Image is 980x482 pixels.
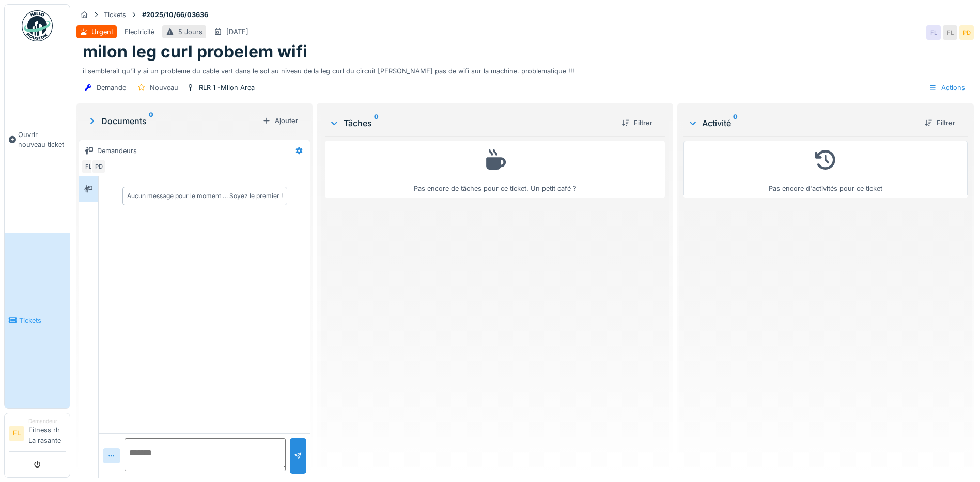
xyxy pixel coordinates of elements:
div: 5 Jours [178,27,203,37]
div: PD [91,159,106,174]
sup: 0 [733,117,738,129]
div: RLR 1 -Milon Area [199,83,255,93]
li: FL [9,426,24,441]
div: FL [943,25,957,40]
a: Ouvrir nouveau ticket [5,47,70,233]
span: Tickets [19,315,66,325]
div: Pas encore d'activités pour ce ticket [690,145,961,193]
img: Badge_color-CXgf-gQk.svg [22,10,53,41]
a: Tickets [5,233,70,408]
div: Documents [87,115,258,127]
div: Tickets [104,10,126,20]
div: il semblerait qu'il y ai un probleme du cable vert dans le sol au niveau de la leg curl du circui... [83,62,968,76]
div: Demande [97,83,126,93]
div: Demandeur [28,417,66,425]
div: Electricité [125,27,154,37]
div: Filtrer [920,116,959,130]
div: Aucun message pour le moment … Soyez le premier ! [127,191,283,201]
sup: 0 [374,117,379,129]
div: PD [959,25,974,40]
div: Ajouter [258,114,302,128]
a: FL DemandeurFitness rlr La rasante [9,417,66,452]
div: Tâches [329,117,613,129]
span: Ouvrir nouveau ticket [18,130,66,149]
div: Nouveau [150,83,178,93]
div: Actions [924,80,970,95]
div: FL [926,25,941,40]
sup: 0 [149,115,153,127]
div: FL [81,159,96,174]
div: Filtrer [617,116,657,130]
div: Urgent [91,27,113,37]
div: Pas encore de tâches pour ce ticket. Un petit café ? [332,145,658,193]
div: [DATE] [226,27,248,37]
div: Demandeurs [97,146,137,156]
h1: milon leg curl probelem wifi [83,42,307,62]
li: Fitness rlr La rasante [28,417,66,449]
div: Activité [688,117,916,129]
strong: #2025/10/66/03636 [138,10,212,20]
